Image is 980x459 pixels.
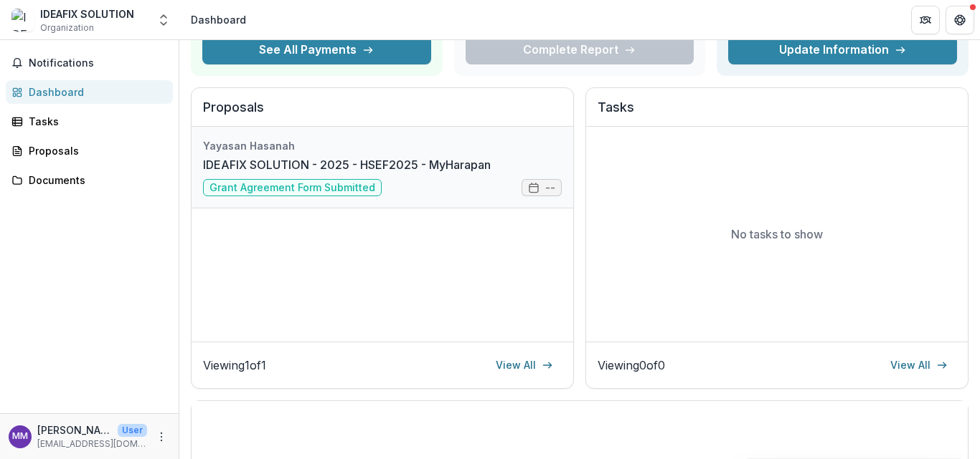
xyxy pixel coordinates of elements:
[29,143,161,158] div: Proposals
[946,6,974,34] button: Get Help
[202,36,431,64] button: See All Payments
[29,84,161,100] div: Dashboard
[191,12,246,27] div: Dashboard
[598,357,665,374] p: Viewing 0 of 0
[203,156,491,173] a: IDEAFIX SOLUTION - 2025 - HSEF2025 - MyHarapan
[6,139,173,163] a: Proposals
[40,21,94,34] span: Organization
[40,6,134,21] div: IDEAFIX SOLUTION
[203,100,562,127] h2: Proposals
[153,428,170,445] button: More
[11,9,34,32] img: IDEAFIX SOLUTION
[29,114,161,129] div: Tasks
[29,57,167,69] span: Notifications
[882,354,956,377] a: View All
[598,100,956,127] h2: Tasks
[911,6,940,34] button: Partners
[6,80,173,104] a: Dashboard
[12,432,28,441] div: Muhammad Zakiran Mahmud
[731,226,823,243] p: No tasks to show
[118,424,147,437] p: User
[37,438,147,450] p: [EMAIL_ADDRESS][DOMAIN_NAME]
[6,52,173,74] button: Notifications
[154,6,174,34] button: Open entity switcher
[203,357,266,374] p: Viewing 1 of 1
[487,354,562,377] a: View All
[29,173,161,188] div: Documents
[37,422,112,438] p: [PERSON_NAME]
[185,9,252,30] nav: breadcrumb
[6,168,173,192] a: Documents
[6,110,173,133] a: Tasks
[728,36,957,64] a: Update Information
